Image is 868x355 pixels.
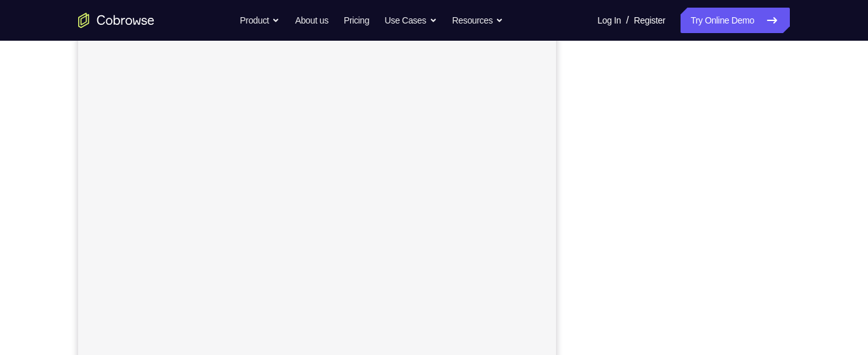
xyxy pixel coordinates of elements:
a: Register [634,8,665,33]
button: Use Cases [384,8,437,33]
a: Log In [597,8,621,33]
button: Resources [452,8,504,33]
a: Try Online Demo [681,8,790,33]
a: Pricing [344,8,369,33]
button: Product [240,8,280,33]
span: / [626,13,628,28]
a: Go to the home page [78,13,154,28]
a: About us [295,8,328,33]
